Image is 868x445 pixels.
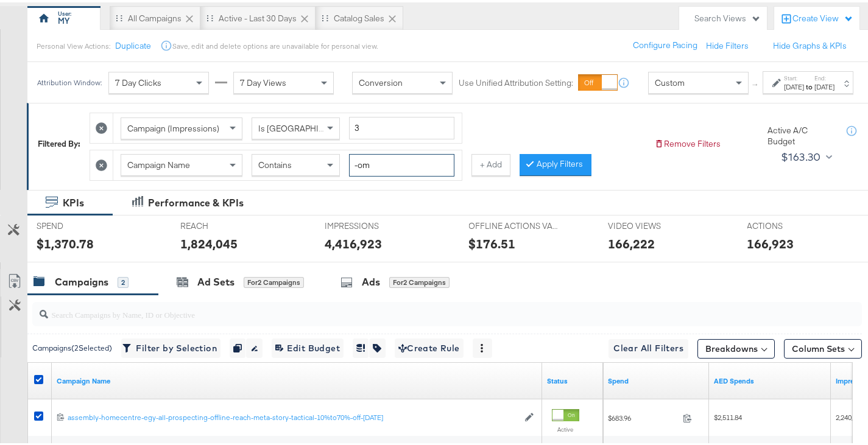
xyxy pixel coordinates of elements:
label: Use Unified Attribution Setting: [459,75,573,86]
input: Enter a search term [349,152,454,174]
button: Hide Graphs & KPIs [773,38,847,49]
button: Clear All Filters [609,337,688,356]
div: Drag to reorder tab [116,12,122,19]
button: Breakdowns [697,337,775,356]
div: Campaigns ( 2 Selected) [32,340,112,351]
div: [DATE] [814,80,834,89]
div: 2 [118,275,129,286]
div: $163.30 [781,145,821,164]
span: SPEND [37,218,128,230]
label: End: [814,72,834,80]
input: Search Campaigns by Name, ID or Objective [48,295,788,319]
div: Personal View Actions: [37,39,110,49]
span: Campaign Name [127,157,190,168]
button: Hide Filters [706,38,749,49]
div: for 2 Campaigns [389,275,450,286]
div: Performance & KPIs [148,194,244,208]
div: Search Views [694,10,761,22]
button: Configure Pacing [624,32,706,54]
span: Conversion [359,75,403,86]
span: VIDEO VIEWS [608,218,699,230]
span: ↑ [750,80,761,85]
div: Campaigns [55,273,108,287]
span: $683.96 [608,411,678,420]
button: Create Rule [395,336,464,356]
span: Contains [258,157,292,168]
span: 7 Day Views [240,75,286,86]
span: REACH [181,218,272,230]
button: Edit Budget [272,336,344,356]
button: $163.30 [776,145,835,164]
span: Create Rule [398,338,460,354]
a: assembly-homecentre-egy-all-prospecting-offline-reach-meta-story-tactical-10%to70%-off-[DATE] [68,410,518,421]
div: Active - Last 30 Days [219,10,297,22]
a: Your campaign name. [57,374,537,384]
a: The total amount spent to date. [608,374,704,384]
strong: to [804,80,814,89]
div: Ad Sets [197,273,235,287]
button: Filter by Selection [121,336,221,356]
div: [DATE] [784,80,804,89]
div: Catalog Sales [334,10,384,22]
button: Remove Filters [654,136,721,147]
div: 4,416,923 [325,233,382,250]
div: 166,222 [608,233,655,250]
span: $2,511.84 [714,410,742,419]
button: + Add [471,152,510,173]
span: Clear All Filters [613,338,683,354]
div: Filtered By: [38,136,80,147]
div: Create View [792,10,853,23]
span: Campaign (Impressions) [127,121,219,131]
div: Drag to reorder tab [322,12,328,19]
div: $176.51 [469,233,516,250]
div: 1,824,045 [181,233,238,250]
div: $1,370.78 [37,233,94,250]
button: Duplicate [115,38,151,49]
a: 3.6725 [714,374,826,384]
div: MY [58,13,69,24]
span: IMPRESSIONS [325,218,416,230]
label: Start: [784,72,804,80]
span: Custom [655,75,685,86]
span: Edit Budget [275,338,340,354]
span: Filter by Selection [125,338,217,354]
a: Shows the current state of your Ad Campaign. [547,374,598,384]
div: All Campaigns [128,10,182,22]
div: for 2 Campaigns [244,275,304,286]
span: 2,240,411 [836,410,864,419]
div: Ads [362,273,380,287]
div: Attribution Window: [37,76,102,85]
div: 166,923 [747,233,794,250]
span: Is [GEOGRAPHIC_DATA] [258,121,351,131]
span: ACTIONS [747,218,839,230]
div: Active A/C Budget [767,122,834,145]
button: Column Sets [784,337,862,356]
button: Apply Filters [520,152,591,173]
span: 7 Day Clicks [115,75,161,86]
span: OFFLINE ACTIONS VALUE [469,218,560,230]
label: Active [552,423,579,431]
div: KPIs [63,194,84,208]
div: Save, edit and delete options are unavailable for personal view. [172,39,378,49]
input: Enter a number [349,114,454,137]
div: Drag to reorder tab [206,12,213,19]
